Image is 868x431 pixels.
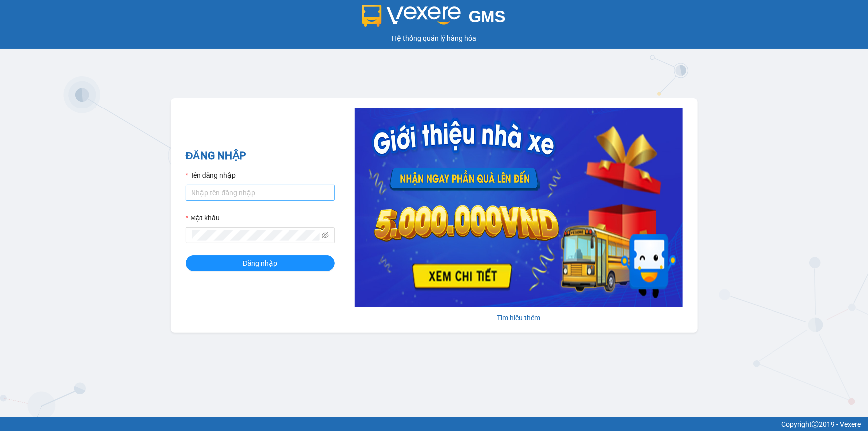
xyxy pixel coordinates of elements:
input: Tên đăng nhập [186,185,335,201]
a: GMS [362,15,506,23]
div: Tìm hiểu thêm [355,312,683,323]
img: logo 2 [362,5,461,27]
button: Đăng nhập [186,255,335,271]
span: copyright [812,421,819,428]
span: eye-invisible [322,232,329,239]
input: Mật khẩu [192,230,320,241]
img: banner-0 [355,108,683,307]
div: Hệ thống quản lý hàng hóa [2,33,866,44]
label: Mật khẩu [186,213,220,223]
span: Đăng nhập [243,258,278,269]
span: GMS [469,7,506,26]
label: Tên đăng nhập [186,170,236,181]
div: Copyright 2019 - Vexere [7,419,861,430]
h2: ĐĂNG NHẬP [186,148,335,164]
